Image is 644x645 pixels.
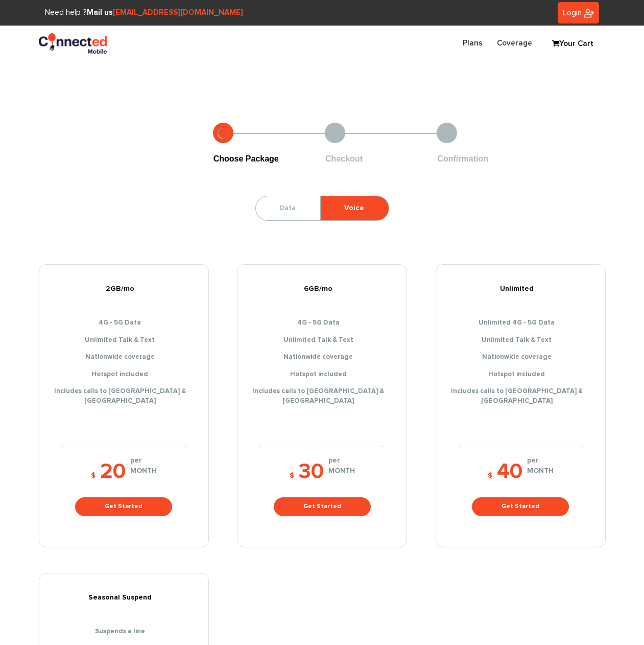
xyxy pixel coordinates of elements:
[444,353,598,362] li: Nationwide coverage
[563,9,582,17] span: Login
[47,594,201,602] h5: Seasonal Suspend
[45,9,243,16] span: Need help ?
[444,285,598,293] h5: Unlimited
[444,336,598,345] li: Unlimited Talk & Text
[547,36,598,52] a: Your Cart
[47,336,201,345] li: Unlimited Talk & Text
[245,387,399,406] li: Includes calls to [GEOGRAPHIC_DATA] & [GEOGRAPHIC_DATA]
[245,370,399,380] li: Hotspot included
[328,466,355,476] i: MONTH
[100,461,126,482] span: 20
[47,627,201,637] p: Suspends a line
[47,387,201,406] li: Includes calls to [GEOGRAPHIC_DATA] & [GEOGRAPHIC_DATA]
[245,285,399,293] h5: 6GB/mo
[444,318,598,328] li: Unlimited 4G - 5G Data
[488,472,492,479] span: $
[47,285,201,293] h5: 2GB/mo
[91,472,96,479] span: $
[130,455,157,466] i: per
[245,336,399,345] li: Unlimited Talk & Text
[47,353,201,362] li: Nationwide coverage
[113,9,243,16] a: [EMAIL_ADDRESS][DOMAIN_NAME]
[527,466,554,476] i: MONTH
[47,318,201,328] li: 4G - 5G Data
[328,455,355,466] i: per
[472,497,569,516] a: Get Started
[299,461,324,482] span: 30
[593,596,644,645] iframe: Chat Widget
[274,497,371,516] a: Get Started
[527,455,554,466] i: per
[437,154,488,163] span: Confirmation
[497,461,522,482] span: 40
[47,370,201,380] li: Hotspot included
[256,196,319,220] a: Data
[130,466,157,476] i: MONTH
[444,370,598,380] li: Hotspot included
[321,196,388,220] a: Voice
[490,33,539,53] a: Coverage
[245,318,399,328] li: 4G - 5G Data
[75,497,172,516] a: Get Started
[87,9,243,16] strong: Mail us
[290,472,294,479] span: $
[213,154,279,163] span: Choose Package
[444,387,598,406] li: Includes calls to [GEOGRAPHIC_DATA] & [GEOGRAPHIC_DATA]
[245,353,399,362] li: Nationwide coverage
[325,154,363,163] span: Checkout
[456,33,490,53] a: Plans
